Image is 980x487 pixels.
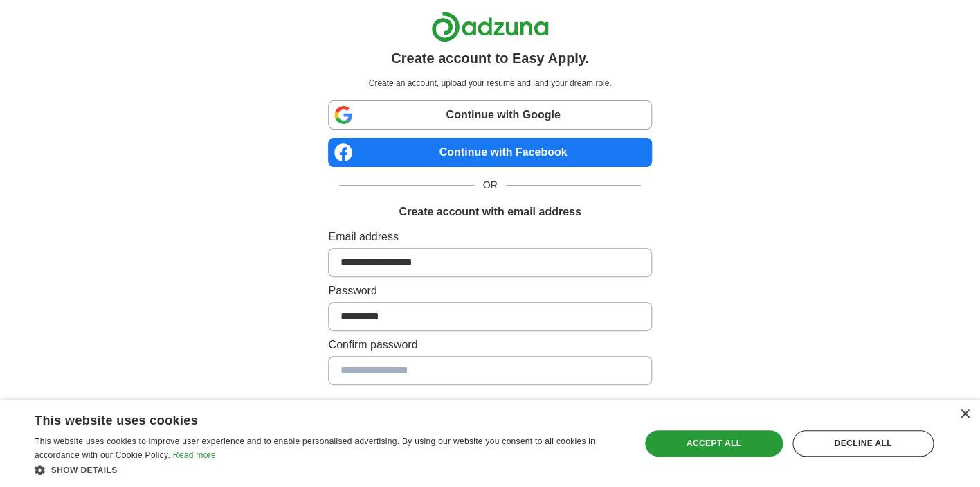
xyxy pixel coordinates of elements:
div: Close [959,409,970,420]
div: Decline all [792,430,934,457]
a: Continue with Google [328,100,651,130]
label: Confirm password [328,337,651,353]
div: This website uses cookies [35,408,588,429]
span: Show details [51,466,118,475]
h1: Create account to Easy Apply. [391,48,589,69]
a: Read more, opens a new window [173,450,216,460]
span: This website uses cookies to improve user experience and to enable personalised advertising. By u... [35,436,595,460]
div: Show details [35,463,622,477]
a: Continue with Facebook [328,138,651,167]
label: Password [328,283,651,299]
p: Create an account, upload your resume and land your dream role. [331,77,648,89]
h1: Create account with email address [399,204,581,220]
span: OR [475,178,506,193]
div: Accept all [645,430,783,457]
label: Email address [328,229,651,245]
img: Adzuna logo [431,11,549,42]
